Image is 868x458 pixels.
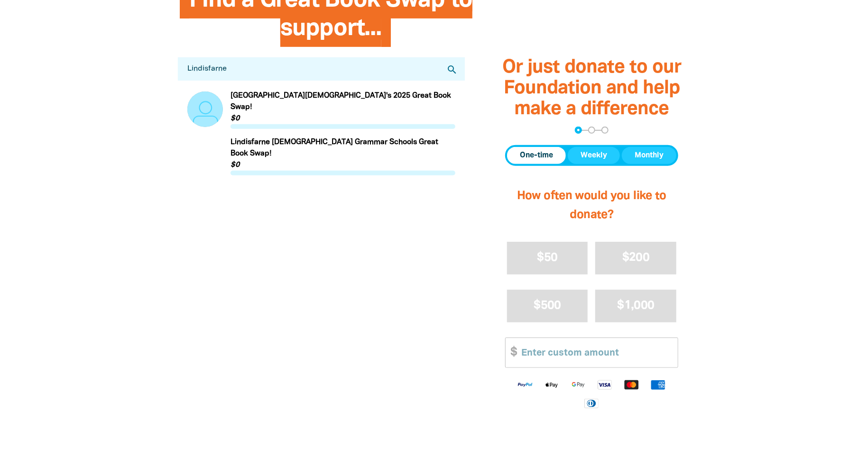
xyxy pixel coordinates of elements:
span: Monthly [635,150,664,161]
h2: How often would you like to donate? [505,177,678,234]
button: Navigate to step 3 of 3 to enter your payment details [601,127,609,134]
img: Apple Pay logo [538,379,565,390]
span: One-time [520,150,553,161]
span: $200 [622,252,649,263]
span: $50 [537,252,558,263]
img: Paypal logo [512,379,538,390]
span: $ [506,338,517,367]
button: Monthly [622,147,676,164]
button: Navigate to step 1 of 3 to enter your donation amount [575,127,582,134]
img: American Express logo [645,379,671,390]
img: Visa logo [591,379,618,390]
div: Paginated content [187,90,455,175]
img: Diners Club logo [578,398,605,409]
i: search [446,64,458,75]
button: $500 [507,290,588,322]
div: Available payment methods [505,372,678,416]
img: Google Pay logo [565,379,591,390]
button: One-time [507,147,566,164]
button: $50 [507,242,588,275]
button: $200 [595,242,676,275]
span: $500 [534,300,561,311]
input: Enter custom amount [515,338,678,367]
span: $1,000 [618,300,655,311]
button: Navigate to step 2 of 3 to enter your details [588,127,595,134]
button: Weekly [568,147,620,164]
button: $1,000 [595,290,676,322]
span: Weekly [581,150,607,161]
span: Or just donate to our Foundation and help make a difference [502,59,681,118]
img: Mastercard logo [618,379,645,390]
div: Donation frequency [505,145,678,166]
